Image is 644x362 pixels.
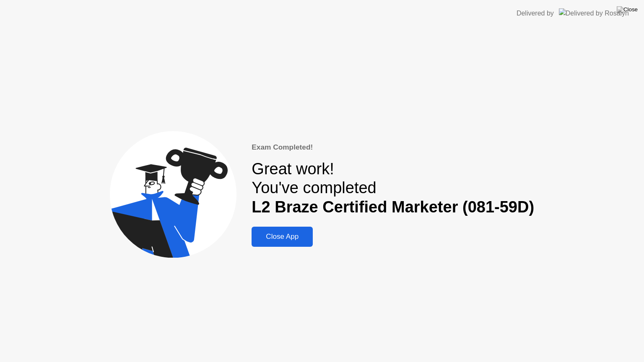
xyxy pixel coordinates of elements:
[252,198,534,216] b: L2 Braze Certified Marketer (081-59D)
[252,142,534,153] div: Exam Completed!
[252,160,534,217] div: Great work! You've completed
[617,6,638,13] img: Close
[517,8,554,18] div: Delivered by
[559,8,629,18] img: Delivered by Rosalyn
[254,233,310,241] div: Close App
[252,227,313,247] button: Close App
